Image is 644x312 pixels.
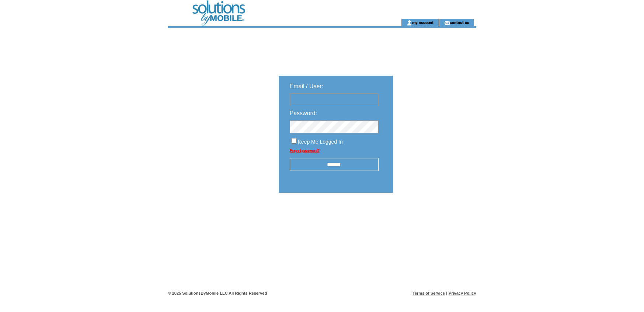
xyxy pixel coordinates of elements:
[450,20,469,25] a: contact us
[407,20,412,26] img: account_icon.gif;jsessionid=884339A309022B85E718C8BE78E15E29
[290,148,320,152] a: Forgot password?
[444,20,450,26] img: contact_us_icon.gif;jsessionid=884339A309022B85E718C8BE78E15E29
[412,291,445,295] a: Terms of Service
[414,211,451,220] img: transparent.png;jsessionid=884339A309022B85E718C8BE78E15E29
[412,20,434,25] a: my account
[446,291,447,295] span: |
[298,139,343,145] span: Keep Me Logged In
[290,110,317,116] span: Password:
[168,291,267,295] span: © 2025 SolutionsByMobile LLC All Rights Reserved
[290,83,324,89] span: Email / User:
[449,291,476,295] a: Privacy Policy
